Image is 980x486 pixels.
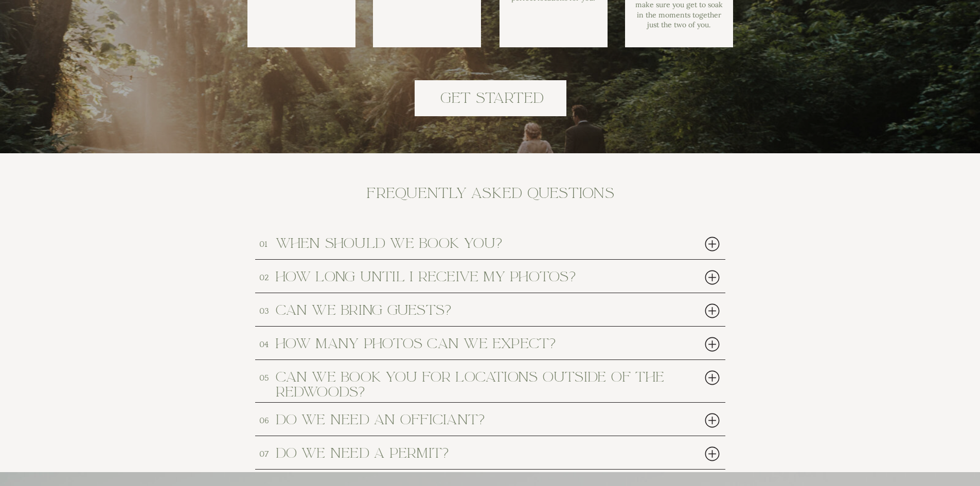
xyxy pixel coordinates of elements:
h2: can we book you for locations outside of the redwoods? [276,370,667,383]
h3: 05 [259,372,272,380]
h2: how long until i receive my photos? [276,269,667,283]
h3: 03 [259,305,272,313]
h3: 06 [259,415,272,423]
h2: when should we book you? [276,236,667,249]
h2: Frequently Asked Questions [357,186,624,209]
h2: do we need an officiant? [276,412,667,426]
h3: 07 [259,448,272,456]
a: get started [429,91,556,106]
h3: 02 [259,272,272,280]
h2: do we need a permit? [276,446,667,459]
h2: can we bring guests? [276,303,667,316]
h2: How many photos can we expect? [276,336,667,350]
h3: 04 [259,338,272,347]
h3: 01 [259,238,272,246]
